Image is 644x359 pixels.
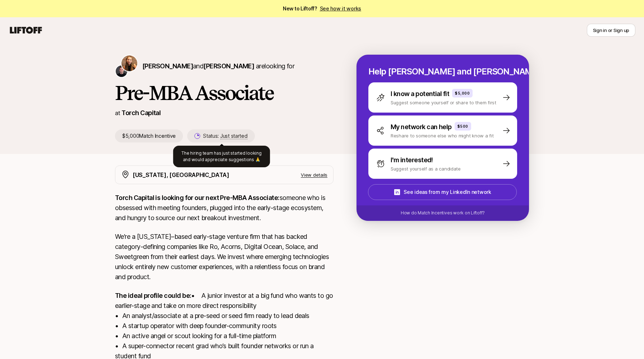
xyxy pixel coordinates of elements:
[391,89,449,99] p: I know a potential fit
[179,150,264,163] p: The hiring team has just started looking and would appreciate suggestions 🙏
[115,193,333,223] p: someone who is obsessed with meeting founders, plugged into the early-stage ecosystem, and hungry...
[133,170,229,179] p: [US_STATE], [GEOGRAPHIC_DATA]
[121,55,137,71] img: Katie Reiner
[115,194,280,201] strong: Torch Capital is looking for our next Pre-MBA Associate:
[391,165,461,172] p: Suggest yourself as a candidate
[320,5,362,12] a: See how it works
[203,62,254,70] span: [PERSON_NAME]
[115,108,120,118] p: at
[115,292,191,299] strong: The ideal profile could be:
[455,90,470,96] p: $5,000
[457,123,468,129] p: $500
[587,24,635,37] button: Sign in or Sign up
[391,132,494,139] p: Reshare to someone else who might know a fit
[115,232,333,282] p: We’re a [US_STATE]–based early-stage venture firm that has backed category-defining companies lik...
[116,65,127,77] img: Christopher Harper
[220,133,248,139] span: Just started
[404,188,491,196] p: See ideas from my LinkedIn network
[203,132,247,140] p: Status:
[193,62,254,70] span: and
[142,61,294,71] p: are looking for
[368,184,517,200] button: See ideas from my LinkedIn network
[115,129,183,142] p: $5,000 Match Incentive
[391,99,496,106] p: Suggest someone yourself or share to them first
[301,171,327,178] p: View details
[391,122,452,132] p: My network can help
[115,82,333,104] h1: Pre-MBA Associate
[391,155,433,165] p: I'm interested!
[121,109,161,117] a: Torch Capital
[401,210,485,216] p: How do Match Incentives work on Liftoff?
[283,4,361,13] span: New to Liftoff?
[368,67,517,77] p: Help [PERSON_NAME] and [PERSON_NAME] hire
[142,62,193,70] span: [PERSON_NAME]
